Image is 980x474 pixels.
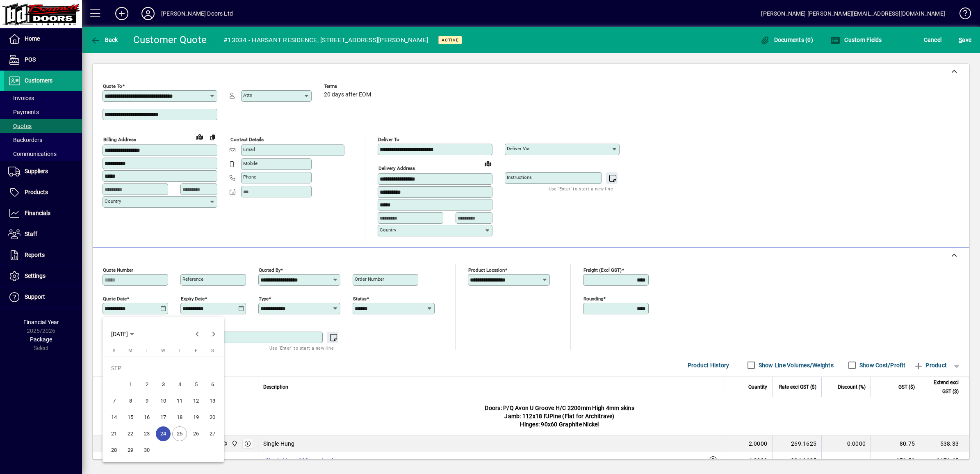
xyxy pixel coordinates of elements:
[107,410,121,425] span: 14
[139,410,154,425] span: 16
[172,426,187,441] span: 25
[155,376,171,393] button: Wed Sep 03 2025
[156,394,171,408] span: 10
[161,348,165,353] span: W
[205,410,220,425] span: 20
[106,360,221,376] td: SEP
[155,409,171,426] button: Wed Sep 17 2025
[122,442,139,458] button: Mon Sep 29 2025
[113,348,116,353] span: S
[204,376,221,393] button: Sat Sep 06 2025
[172,394,187,408] span: 11
[106,409,122,426] button: Sun Sep 14 2025
[189,377,203,392] span: 5
[128,348,132,353] span: M
[188,393,204,409] button: Fri Sep 12 2025
[106,426,122,442] button: Sun Sep 21 2025
[139,377,154,392] span: 2
[139,409,155,426] button: Tue Sep 16 2025
[111,331,128,337] span: [DATE]
[122,376,139,393] button: Mon Sep 01 2025
[171,426,188,442] button: Thu Sep 25 2025
[205,377,220,392] span: 6
[139,394,154,408] span: 9
[139,426,155,442] button: Tue Sep 23 2025
[123,394,138,408] span: 8
[139,426,154,441] span: 23
[123,377,138,392] span: 1
[139,376,155,393] button: Tue Sep 02 2025
[156,410,171,425] span: 17
[139,443,154,458] span: 30
[195,348,197,353] span: F
[204,426,221,442] button: Sat Sep 27 2025
[189,410,203,425] span: 19
[156,377,171,392] span: 3
[106,393,122,409] button: Sun Sep 07 2025
[155,426,171,442] button: Wed Sep 24 2025
[107,394,121,408] span: 7
[211,348,214,353] span: S
[188,426,204,442] button: Fri Sep 26 2025
[156,426,171,441] span: 24
[123,426,138,441] span: 22
[189,394,203,408] span: 12
[106,442,122,458] button: Sun Sep 28 2025
[108,327,137,341] button: Choose month and year
[205,326,222,342] button: Next month
[122,393,139,409] button: Mon Sep 08 2025
[171,409,188,426] button: Thu Sep 18 2025
[189,426,203,441] span: 26
[189,326,205,342] button: Previous month
[188,409,204,426] button: Fri Sep 19 2025
[204,409,221,426] button: Sat Sep 20 2025
[204,393,221,409] button: Sat Sep 13 2025
[123,443,138,458] span: 29
[172,377,187,392] span: 4
[178,348,181,353] span: T
[188,376,204,393] button: Fri Sep 05 2025
[172,410,187,425] span: 18
[139,393,155,409] button: Tue Sep 09 2025
[122,409,139,426] button: Mon Sep 15 2025
[107,426,121,441] span: 21
[139,442,155,458] button: Tue Sep 30 2025
[146,348,148,353] span: T
[205,426,220,441] span: 27
[205,394,220,408] span: 13
[171,376,188,393] button: Thu Sep 04 2025
[155,393,171,409] button: Wed Sep 10 2025
[123,410,138,425] span: 15
[171,393,188,409] button: Thu Sep 11 2025
[107,443,121,458] span: 28
[122,426,139,442] button: Mon Sep 22 2025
